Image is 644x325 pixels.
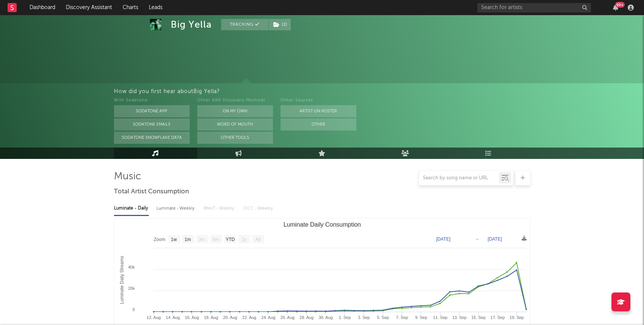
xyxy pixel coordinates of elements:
[261,315,275,320] text: 24. Aug
[488,236,502,242] text: [DATE]
[128,265,135,269] text: 40k
[114,187,189,196] span: Total Artist Consumption
[415,315,427,320] text: 9. Sep
[509,315,524,320] text: 19. Sep
[477,3,591,12] input: Search for artists
[225,237,234,242] text: YTD
[613,5,618,11] button: 99+
[197,105,273,117] button: On My Own
[156,202,196,215] div: Luminate - Weekly
[281,96,356,105] div: Other Sources
[281,105,356,117] button: Artist on Roster
[471,315,485,320] text: 15. Sep
[154,237,165,242] text: Zoom
[212,237,219,242] text: 6m
[281,118,356,131] button: Other
[377,315,389,320] text: 5. Sep
[280,315,294,320] text: 26. Aug
[165,315,179,320] text: 14. Aug
[185,315,199,320] text: 16. Aug
[436,236,451,242] text: [DATE]
[114,118,190,131] button: Sodatone Emails
[338,315,351,320] text: 1. Sep
[269,19,291,30] button: (2)
[490,315,505,320] text: 17. Sep
[268,19,291,30] span: ( 2 )
[299,315,313,320] text: 28. Aug
[114,132,190,144] button: Sodatone Snowflake Data
[171,19,212,30] div: Big Yella
[242,315,256,320] text: 22. Aug
[242,237,246,242] text: 1y
[283,221,361,228] text: Luminate Daily Consumption
[615,2,625,8] div: 99 +
[255,237,260,242] text: All
[221,19,268,30] button: Tracking
[114,96,190,105] div: With Sodatone
[119,256,124,304] text: Luminate Daily Streams
[396,315,408,320] text: 7. Sep
[197,132,273,144] button: Other Tools
[197,96,273,105] div: Other A&R Discovery Methods
[198,237,205,242] text: 3m
[128,286,135,291] text: 20k
[419,175,499,181] input: Search by song name or URL
[171,237,177,242] text: 1w
[433,315,447,320] text: 11. Sep
[147,315,161,320] text: 12. Aug
[452,315,466,320] text: 13. Sep
[132,307,134,312] text: 0
[184,237,191,242] text: 1m
[204,315,218,320] text: 18. Aug
[318,315,332,320] text: 30. Aug
[358,315,370,320] text: 3. Sep
[114,105,190,117] button: Sodatone App
[475,236,479,242] text: →
[223,315,237,320] text: 20. Aug
[114,202,149,215] div: Luminate - Daily
[197,118,273,131] button: Word Of Mouth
